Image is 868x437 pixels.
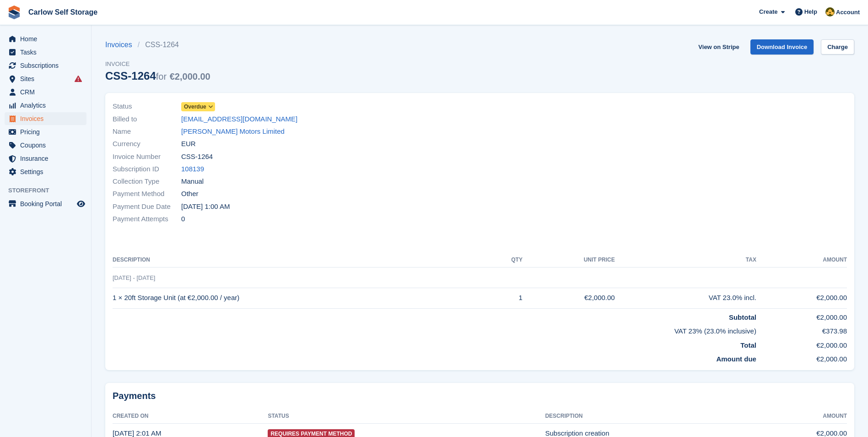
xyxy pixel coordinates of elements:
[20,72,75,85] span: Sites
[489,288,523,308] td: 1
[20,112,75,125] span: Invoices
[113,202,181,212] span: Payment Due Date
[523,288,615,308] td: €2,000.00
[5,152,86,165] a: menu
[113,164,181,175] span: Subscription ID
[20,86,75,98] span: CRM
[695,39,743,55] a: View on Stripe
[75,198,86,209] a: Preview store
[105,39,138,50] a: Invoices
[8,186,91,195] span: Storefront
[5,139,86,152] a: menu
[20,33,75,45] span: Home
[20,126,75,138] span: Pricing
[523,253,615,268] th: Unit Price
[113,409,268,424] th: Created On
[20,99,75,112] span: Analytics
[113,189,181,199] span: Payment Method
[181,202,230,212] time: 2025-09-17 00:00:00 UTC
[729,313,756,321] strong: Subtotal
[181,176,204,187] span: Manual
[5,126,86,138] a: menu
[181,164,204,175] a: 108139
[181,114,297,125] a: [EMAIL_ADDRESS][DOMAIN_NAME]
[20,152,75,165] span: Insurance
[20,139,75,152] span: Coupons
[105,39,210,50] nav: breadcrumbs
[113,253,489,268] th: Description
[113,288,489,308] td: 1 × 20ft Storage Unit (at €2,000.00 / year)
[7,5,21,19] img: stora-icon-8386f47178a22dfd0bd8f6a31ec36ba5ce8667c1dd55bd0f319d3a0aa187defe.svg
[20,59,75,72] span: Subscriptions
[5,86,86,98] a: menu
[113,176,181,187] span: Collection Type
[489,253,523,268] th: QTY
[25,5,101,20] a: Carlow Self Storage
[181,152,213,162] span: CSS-1264
[836,8,860,17] span: Account
[181,101,215,112] a: Overdue
[750,39,814,55] a: Download Invoice
[756,253,847,268] th: Amount
[184,103,206,111] span: Overdue
[5,197,86,210] a: menu
[756,308,847,322] td: €2,000.00
[749,409,847,424] th: Amount
[756,350,847,365] td: €2,000.00
[5,112,86,125] a: menu
[756,322,847,337] td: €373.98
[105,70,210,82] div: CSS-1264
[804,7,817,16] span: Help
[756,337,847,351] td: €2,000.00
[5,59,86,72] a: menu
[716,355,756,363] strong: Amount due
[20,165,75,178] span: Settings
[113,390,847,402] h2: Payments
[113,152,181,162] span: Invoice Number
[113,114,181,125] span: Billed to
[105,60,210,69] span: Invoice
[113,429,161,437] time: 2025-09-16 01:01:48 UTC
[181,189,199,199] span: Other
[821,39,854,55] a: Charge
[5,33,86,45] a: menu
[113,214,181,224] span: Payment Attempts
[20,197,75,210] span: Booking Portal
[75,75,82,82] i: Smart entry sync failures have occurred
[756,288,847,308] td: €2,000.00
[759,7,777,16] span: Create
[181,139,196,149] span: EUR
[5,99,86,112] a: menu
[615,293,756,303] div: VAT 23.0% incl.
[5,46,86,59] a: menu
[170,71,210,82] span: €2,000.00
[5,72,86,85] a: menu
[113,274,155,281] span: [DATE] - [DATE]
[5,165,86,178] a: menu
[181,214,185,224] span: 0
[825,7,835,16] img: Kevin Moore
[156,71,167,82] span: for
[113,101,181,112] span: Status
[615,253,756,268] th: Tax
[113,126,181,137] span: Name
[113,139,181,149] span: Currency
[545,409,749,424] th: Description
[740,341,756,349] strong: Total
[268,409,545,424] th: Status
[113,322,756,337] td: VAT 23% (23.0% inclusive)
[181,126,285,137] a: [PERSON_NAME] Motors Limited
[20,46,75,59] span: Tasks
